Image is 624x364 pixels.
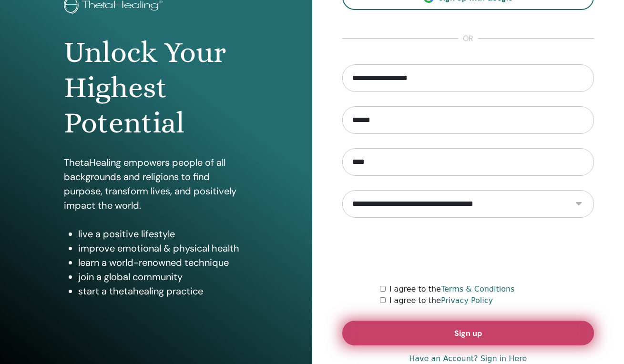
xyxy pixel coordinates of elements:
button: Sign up [342,321,594,345]
label: I agree to the [389,283,515,295]
span: Sign up [454,328,482,338]
p: ThetaHealing empowers people of all backgrounds and religions to find purpose, transform lives, a... [64,155,248,212]
label: I agree to the [389,295,493,306]
li: join a global community [78,270,248,284]
li: start a thetahealing practice [78,284,248,298]
iframe: reCAPTCHA [396,232,541,269]
li: improve emotional & physical health [78,241,248,255]
a: Privacy Policy [441,296,493,305]
h1: Unlock Your Highest Potential [64,35,248,141]
li: learn a world-renowned technique [78,255,248,270]
a: Terms & Conditions [441,284,514,293]
span: or [458,33,478,44]
li: live a positive lifestyle [78,227,248,241]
